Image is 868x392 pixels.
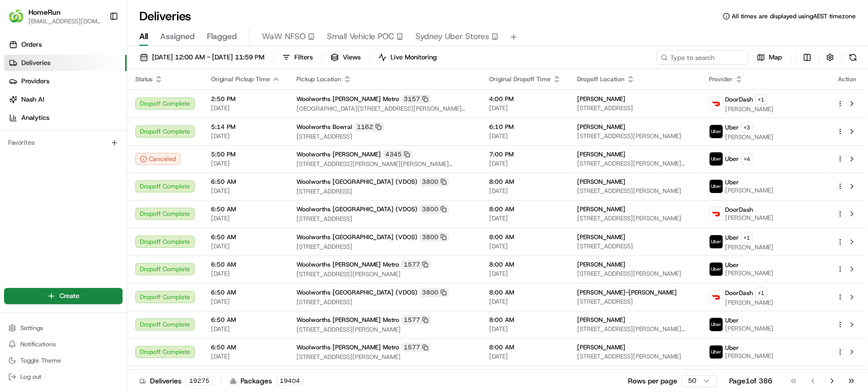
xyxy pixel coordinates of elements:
button: [DATE] 12:00 AM - [DATE] 11:59 PM [135,50,269,64]
button: Toggle Theme [4,353,123,368]
span: [PERSON_NAME] [577,233,625,241]
span: [STREET_ADDRESS][PERSON_NAME] [577,132,693,140]
span: Uber [725,155,739,163]
span: [PERSON_NAME] [725,243,773,251]
button: Canceled [135,153,181,165]
span: Original Pickup Time [211,75,270,83]
button: Views [326,50,365,64]
span: [STREET_ADDRESS][PERSON_NAME] [577,187,693,195]
div: 3157 [401,94,431,104]
a: Nash AI [4,91,127,108]
span: Uber [725,178,739,186]
span: [STREET_ADDRESS][PERSON_NAME] [577,214,693,222]
span: [DATE] [211,214,280,222]
span: Orders [21,40,42,49]
button: Refresh [846,50,860,64]
div: Favorites [4,135,123,151]
span: [STREET_ADDRESS][PERSON_NAME][PERSON_NAME] [577,325,693,333]
span: Uber [725,123,739,132]
img: uber-new-logo.jpeg [709,263,723,276]
span: [PERSON_NAME] [577,123,625,131]
button: +1 [755,287,767,299]
img: doordash_logo_v2.png [709,207,723,220]
span: Deliveries [21,58,50,68]
span: [DATE] [489,270,561,278]
span: [DATE] [489,298,561,306]
div: 3800 [420,288,449,297]
span: [DATE] [211,270,280,278]
span: [GEOGRAPHIC_DATA][STREET_ADDRESS][PERSON_NAME][GEOGRAPHIC_DATA] [296,105,473,113]
span: [DATE] [489,132,561,140]
span: [DATE] [211,325,280,333]
span: 4:00 PM [489,95,561,103]
span: 6:50 AM [211,316,280,324]
span: [PERSON_NAME] [577,260,625,269]
span: Uber [725,261,739,269]
a: Deliveries [4,55,127,71]
span: 2:50 PM [211,95,280,103]
span: DoorDash [725,95,753,104]
div: 1162 [354,122,384,132]
span: Log out [20,373,41,381]
a: Analytics [4,110,127,126]
div: 19404 [276,376,304,385]
span: [EMAIL_ADDRESS][DOMAIN_NAME] [28,17,101,25]
span: 8:00 AM [489,178,561,186]
span: [PERSON_NAME] [577,205,625,213]
button: Log out [4,370,123,384]
img: uber-new-logo.jpeg [709,125,723,138]
span: All [139,30,148,43]
span: Uber [725,234,739,242]
span: [STREET_ADDRESS][PERSON_NAME][PERSON_NAME] [577,159,693,168]
span: 8:00 AM [489,288,561,297]
span: Uber [725,344,739,352]
button: Create [4,288,123,304]
span: [PERSON_NAME] [577,316,625,324]
div: Action [836,75,858,83]
img: uber-new-logo.jpeg [709,318,723,331]
span: [PERSON_NAME] [725,133,773,141]
span: Assigned [160,30,195,43]
button: +1 [741,232,753,243]
span: Woolworths [PERSON_NAME] Metro [296,95,399,103]
span: [PERSON_NAME] [725,299,773,307]
span: 6:10 PM [489,123,561,131]
span: 5:50 PM [211,150,280,158]
span: 8:00 AM [489,205,561,213]
span: [STREET_ADDRESS] [296,187,473,195]
span: Flagged [207,30,237,43]
span: [PERSON_NAME] [725,214,773,222]
span: DoorDash [725,289,753,297]
span: [DATE] 12:00 AM - [DATE] 11:59 PM [152,53,264,62]
span: 6:50 AM [211,288,280,297]
span: Woolworths [PERSON_NAME] Metro [296,316,399,324]
span: [STREET_ADDRESS] [296,298,473,306]
span: [DATE] [211,352,280,361]
span: [STREET_ADDRESS][PERSON_NAME] [296,325,473,334]
span: [PERSON_NAME] [725,324,773,333]
span: Views [343,53,361,62]
span: [STREET_ADDRESS][PERSON_NAME] [296,270,473,278]
span: [DATE] [489,104,561,112]
img: uber-new-logo.jpeg [709,152,723,166]
span: 7:00 PM [489,150,561,158]
span: [DATE] [211,187,280,195]
span: [DATE] [489,325,561,333]
div: 3800 [420,233,449,242]
img: doordash_logo_v2.png [709,290,723,304]
button: HomeRunHomeRun[EMAIL_ADDRESS][DOMAIN_NAME] [4,4,105,28]
span: Map [769,53,782,62]
span: 6:50 AM [211,343,280,351]
span: [STREET_ADDRESS][PERSON_NAME] [577,352,693,361]
span: 8:00 AM [489,233,561,241]
span: Woolworths [PERSON_NAME] Metro [296,260,399,269]
span: Status [135,75,153,83]
button: HomeRun [28,7,61,17]
div: 1577 [401,343,431,352]
span: [PERSON_NAME]-[PERSON_NAME] [577,288,677,297]
span: [DATE] [211,298,280,306]
span: Small Vehicle POC [327,30,394,43]
span: [STREET_ADDRESS][PERSON_NAME][PERSON_NAME][PERSON_NAME] [296,160,473,168]
img: uber-new-logo.jpeg [709,345,723,358]
span: 6:50 AM [211,178,280,186]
